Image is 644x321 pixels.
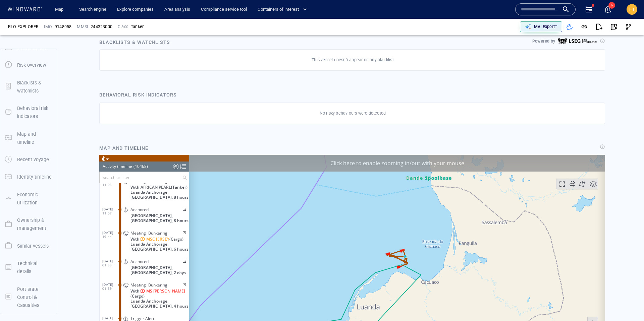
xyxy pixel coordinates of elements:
[3,104,21,112] span: [DATE] 01:59
[3,180,21,188] span: [DATE] 12:03
[471,202,504,207] a: Improve this map
[92,198,121,206] a: Mapbox logo
[0,211,57,237] button: Ownership & management
[258,6,307,13] span: Containers of interest
[0,174,57,180] a: Identity timeline
[17,79,52,95] p: Blacklists & watchlists
[131,24,144,30] div: Tanker
[0,186,57,212] button: Economic utilization
[3,193,90,212] dl: [DATE] 17:31Trigger AlertGFS Risk
[31,104,49,109] span: Anchored
[604,5,612,13] div: Notification center
[82,76,87,80] span: Edit activity risk
[3,19,90,48] dl: [DATE] 11:05Meeting|BunkeringWith:AFRICAN PEARL(Tanker)Luanda Anchorage, [GEOGRAPHIC_DATA], 8 hours
[0,100,57,125] button: Behavioral risk indicators
[606,19,621,34] button: View on map
[82,128,87,132] span: Edit activity risk
[17,191,52,207] p: Economic utilization
[3,52,21,60] span: [DATE] 11:07
[0,134,57,141] a: Map and timeline
[0,221,57,227] a: Ownership & management
[0,151,57,168] button: Recent voyage
[31,167,48,172] span: GFS Risk
[0,255,57,280] button: Technical details
[320,110,386,116] p: No risky behaviours were detected
[52,4,68,15] a: Map
[50,4,71,15] button: Map
[3,128,21,136] span: [DATE] 01:59
[76,4,109,15] a: Search engine
[8,24,39,30] div: RLO EXPLORER
[0,156,57,163] a: Recent voyage
[625,3,639,16] button: ET
[99,91,177,99] div: Behavioral risk indicators
[41,30,72,35] span: AFRICAN PEARL
[17,130,52,146] p: Map and timeline
[82,53,87,57] span: Edit activity risk
[488,24,498,34] div: Toggle map information layers
[0,125,57,151] button: Map and timeline
[118,24,128,30] p: Class
[0,83,57,89] a: Blacklists & watchlists
[17,104,52,121] p: Behavioral risk indicators
[562,19,577,34] button: Add to vessel list
[93,188,115,195] div: 5km
[162,4,193,15] a: Area analysis
[602,4,613,15] a: 6
[93,169,155,181] button: 7 days[DATE]-[DATE]
[31,198,55,203] span: Trigger Alert
[0,242,57,249] a: Similar vessels
[31,180,55,185] span: Trigger Alert
[3,76,21,84] span: [DATE] 19:44
[47,82,70,87] span: MSC JERSEY
[0,264,57,270] a: Technical details
[77,24,88,30] p: MMSI
[436,202,469,207] a: OpenStreetMap
[31,144,90,154] span: Luanda Anchorage, [GEOGRAPHIC_DATA], 4 hours
[31,24,68,29] span: Meeting|Bunkering
[31,87,90,97] span: Luanda Anchorage, [GEOGRAPHIC_DATA], 6 hours
[17,155,49,164] p: Recent voyage
[31,134,90,144] span: With: (Cargo)
[0,280,57,314] button: Port state Control & Casualties
[255,4,313,15] button: Containers of interest
[31,128,68,133] span: Meeting|Bunkering
[31,204,48,209] span: GFS Risk
[621,19,636,34] button: Visual Link Analysis
[0,237,57,255] button: Similar vessels
[91,24,112,30] div: 244323000
[477,24,488,34] div: tooltips.createAOI
[3,48,90,71] dl: [DATE] 11:07Anchored[GEOGRAPHIC_DATA], [GEOGRAPHIC_DATA], 8 hours
[477,24,488,34] button: Create an AOI.
[31,76,68,81] span: Meeting|Bunkering
[534,24,557,30] p: MAI Expert™
[31,58,90,68] span: [GEOGRAPHIC_DATA], [GEOGRAPHIC_DATA], 8 hours
[0,62,57,68] a: Risk overview
[31,82,84,87] span: With: (Cargo)
[629,7,635,12] span: ET
[3,156,90,175] dl: [DATE] 07:32Trigger AlertGFS Risk
[34,7,49,17] div: (10468)
[608,2,615,9] span: 6
[0,294,57,300] a: Port state Control & Casualties
[198,4,250,15] a: Compliance service tool
[17,216,52,233] p: Ownership & management
[17,173,52,181] p: Identity timeline
[3,7,33,17] div: Activity timeline
[114,4,156,15] button: Explore companies
[99,172,111,177] span: 7 days
[467,24,477,34] div: Toggle vessel historical path
[31,35,90,45] span: Luanda Anchorage, [GEOGRAPHIC_DATA], 8 hours
[41,82,70,87] div: MSC JERSEY
[592,19,606,34] button: Export report
[312,57,394,63] p: This vessel doesn’t appear on any blacklist
[0,44,57,50] a: Vessel details
[3,161,21,169] span: [DATE] 07:32
[3,24,21,32] span: [DATE] 11:05
[17,259,52,276] p: Technical details
[457,24,467,34] div: Focus on vessel path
